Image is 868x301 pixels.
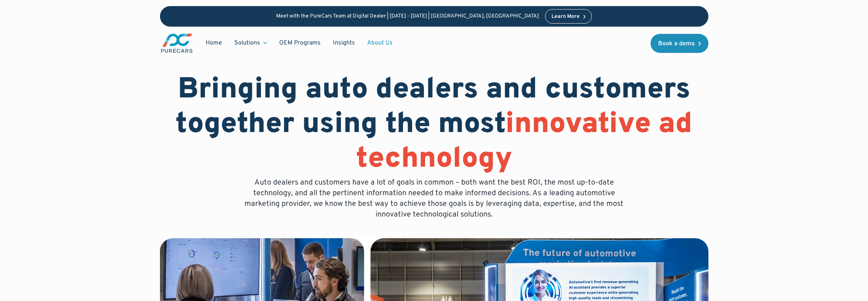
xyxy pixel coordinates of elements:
[276,13,539,20] p: Meet with the PureCars Team at Digital Dealer | [DATE] - [DATE] | [GEOGRAPHIC_DATA], [GEOGRAPHIC_...
[200,36,228,50] a: Home
[356,107,693,178] span: innovative ad technology
[327,36,361,50] a: Insights
[361,36,399,50] a: About Us
[651,34,708,53] a: Book a demo
[160,33,193,54] img: purecars logo
[228,36,273,50] div: Solutions
[239,177,629,220] p: Auto dealers and customers have a lot of goals in common – both want the best ROI, the most up-to...
[551,14,580,19] div: Learn More
[658,41,695,47] div: Book a demo
[545,9,592,24] a: Learn More
[273,36,327,50] a: OEM Programs
[234,39,260,47] div: Solutions
[160,33,193,54] a: main
[160,73,708,177] h1: Bringing auto dealers and customers together using the most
